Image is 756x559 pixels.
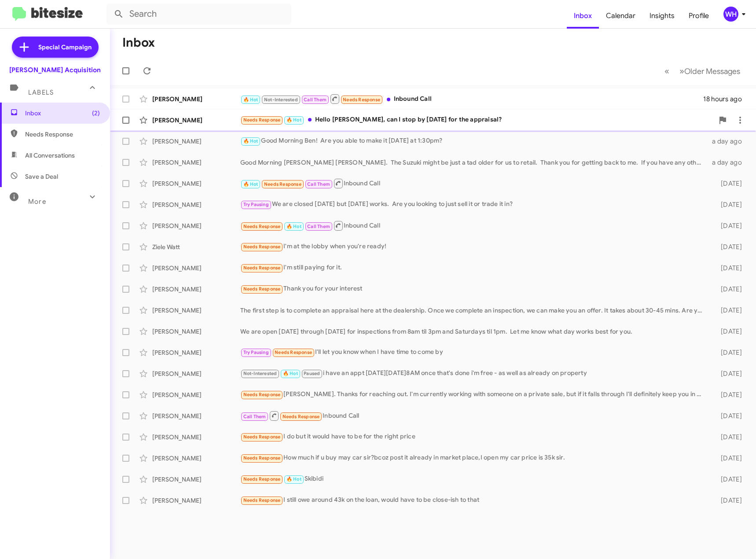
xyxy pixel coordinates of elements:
[679,66,684,77] span: »
[240,136,708,146] div: Good Morning Ben! Are you able to make it [DATE] at 1:30pm?
[152,306,240,315] div: [PERSON_NAME]
[92,109,100,118] span: (2)
[567,3,599,29] a: Inbox
[283,371,298,376] span: 🔥 Hot
[28,88,54,96] span: Labels
[106,4,291,25] input: Search
[28,198,46,206] span: More
[243,455,281,461] span: Needs Response
[283,414,320,419] span: Needs Response
[304,371,320,376] span: Paused
[240,495,708,505] div: I still owe around 43k on the loan, would have to be close-ish to that
[152,327,240,336] div: [PERSON_NAME]
[243,117,281,123] span: Needs Response
[243,414,266,419] span: Call Them
[243,265,281,271] span: Needs Response
[240,453,708,463] div: How much if u buy may car sir?bcoz post it already in market place,I open my car price is 35k sir.
[152,200,240,209] div: [PERSON_NAME]
[12,37,99,58] a: Special Campaign
[25,109,100,118] span: Inbox
[660,62,745,80] nav: Page navigation example
[9,66,101,74] div: [PERSON_NAME] Acquisition
[708,475,749,484] div: [DATE]
[708,243,749,251] div: [DATE]
[240,347,708,357] div: I'll let you know when I have time to come by
[708,327,749,336] div: [DATE]
[152,496,240,505] div: [PERSON_NAME]
[243,497,281,503] span: Needs Response
[684,66,740,76] span: Older Messages
[286,476,301,482] span: 🔥 Hot
[25,151,75,160] span: All Conversations
[264,181,301,187] span: Needs Response
[243,224,281,229] span: Needs Response
[240,306,708,315] div: The first step is to complete an appraisal here at the dealership. Once we complete an inspection...
[243,286,281,292] span: Needs Response
[240,178,708,189] div: Inbound Call
[152,137,240,146] div: [PERSON_NAME]
[243,202,269,207] span: Try Pausing
[708,412,749,420] div: [DATE]
[708,496,749,505] div: [DATE]
[642,3,682,29] a: Insights
[240,93,703,104] div: Inbound Call
[708,369,749,378] div: [DATE]
[708,285,749,294] div: [DATE]
[708,158,749,167] div: a day ago
[343,97,380,103] span: Needs Response
[152,158,240,167] div: [PERSON_NAME]
[708,454,749,463] div: [DATE]
[240,410,708,421] div: Inbound Call
[152,348,240,357] div: [PERSON_NAME]
[286,117,301,123] span: 🔥 Hot
[708,264,749,272] div: [DATE]
[152,369,240,378] div: [PERSON_NAME]
[275,349,312,355] span: Needs Response
[152,454,240,463] div: [PERSON_NAME]
[682,3,716,29] a: Profile
[240,368,708,379] div: i have an appt [DATE][DATE]8AM once that's done i'm free - as well as already on property
[243,97,258,103] span: 🔥 Hot
[708,200,749,209] div: [DATE]
[152,412,240,420] div: [PERSON_NAME]
[703,95,749,103] div: 18 hours ago
[240,158,708,167] div: Good Morning [PERSON_NAME] [PERSON_NAME]. The Suzuki might be just a tad older for us to retail. ...
[152,475,240,484] div: [PERSON_NAME]
[152,433,240,441] div: [PERSON_NAME]
[723,7,738,22] div: WH
[243,476,281,482] span: Needs Response
[240,263,708,273] div: I'm still paying for it.
[664,66,669,77] span: «
[708,348,749,357] div: [DATE]
[152,285,240,294] div: [PERSON_NAME]
[708,433,749,441] div: [DATE]
[599,3,642,29] a: Calendar
[716,7,746,22] button: WH
[307,224,330,229] span: Call Them
[708,179,749,188] div: [DATE]
[240,242,708,252] div: I'm at the lobby when you're ready!
[708,390,749,399] div: [DATE]
[674,62,745,80] button: Next
[240,284,708,294] div: Thank you for your interest
[240,115,714,125] div: Hello [PERSON_NAME], can I stop by [DATE] for the appraisal?
[38,43,92,51] span: Special Campaign
[243,392,281,397] span: Needs Response
[659,62,675,80] button: Previous
[243,371,277,376] span: Not-Interested
[243,349,269,355] span: Try Pausing
[152,390,240,399] div: [PERSON_NAME]
[264,97,298,103] span: Not-Interested
[25,130,100,139] span: Needs Response
[122,36,155,50] h1: Inbox
[152,95,240,103] div: [PERSON_NAME]
[152,116,240,125] div: [PERSON_NAME]
[240,220,708,231] div: Inbound Call
[307,181,330,187] span: Call Them
[243,181,258,187] span: 🔥 Hot
[243,434,281,440] span: Needs Response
